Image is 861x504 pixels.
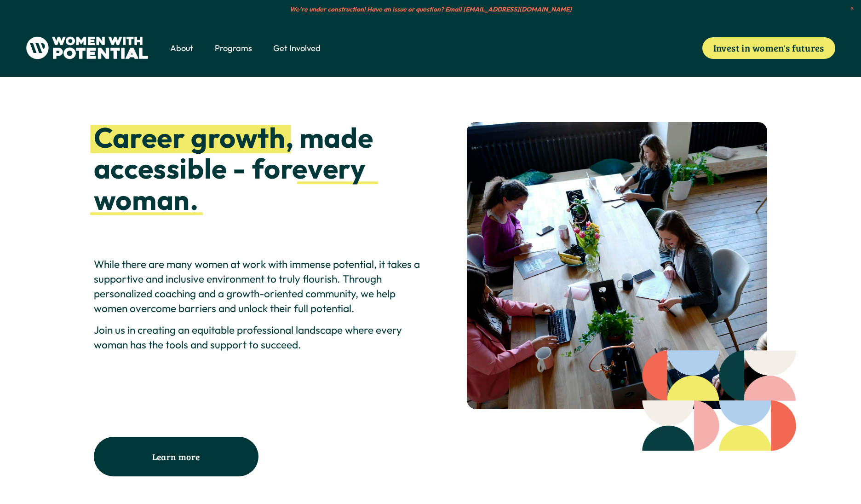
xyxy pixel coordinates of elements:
[94,323,428,352] p: Join us in creating an equitable professional landscape where every woman has the tools and suppo...
[170,42,193,54] span: About
[170,41,193,55] a: folder dropdown
[290,5,572,13] em: We’re under construction! Have an issue or question? Email [EMAIL_ADDRESS][DOMAIN_NAME]
[94,120,286,155] strong: Career growth
[94,151,372,217] strong: every woman.
[215,41,252,55] a: folder dropdown
[273,41,321,55] a: folder dropdown
[94,257,428,315] p: While there are many women at work with immense potential, it takes a supportive and inclusive en...
[215,42,252,54] span: Programs
[94,120,379,186] strong: , made accessible - for
[273,42,321,54] span: Get Involved
[26,36,149,59] img: Women With Potential
[94,437,258,477] a: Learn more
[702,37,835,59] a: Invest in women's futures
